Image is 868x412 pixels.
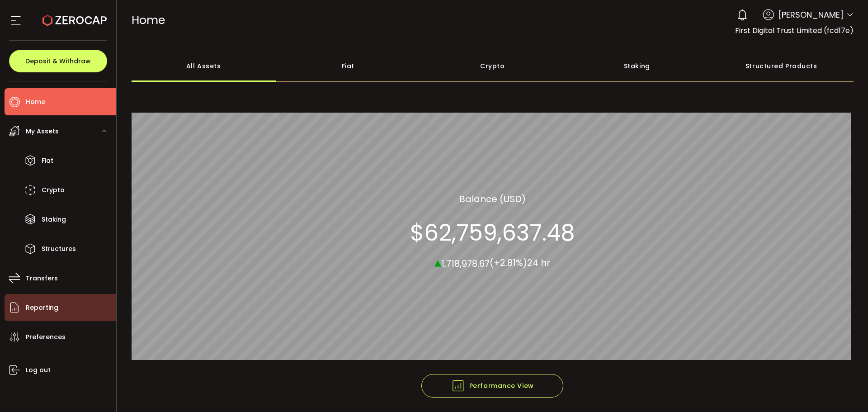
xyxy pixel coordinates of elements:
[823,369,868,412] iframe: Chat Widget
[42,184,65,197] span: Crypto
[565,50,709,82] div: Staking
[421,374,563,398] button: Performance View
[26,95,45,109] span: Home
[25,58,91,64] span: Deposit & Withdraw
[276,50,420,82] div: Fiat
[42,154,53,167] span: Fiat
[26,272,58,285] span: Transfers
[410,219,575,246] section: $62,759,637.48
[26,125,59,138] span: My Assets
[26,301,58,314] span: Reporting
[132,50,276,82] div: All Assets
[527,256,550,269] span: 24 hr
[42,213,66,226] span: Staking
[778,9,844,21] span: [PERSON_NAME]
[735,25,854,36] span: First Digital Trust Limited (fcd17e)
[459,192,526,205] section: Balance (USD)
[26,331,66,344] span: Preferences
[434,252,441,271] span: ▴
[26,364,51,377] span: Log out
[490,256,527,269] span: (+2.81%)
[9,50,107,72] button: Deposit & Withdraw
[441,257,490,270] span: 1,718,978.67
[132,12,165,28] span: Home
[420,50,565,82] div: Crypto
[42,242,76,256] span: Structures
[451,379,534,393] span: Performance View
[709,50,854,82] div: Structured Products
